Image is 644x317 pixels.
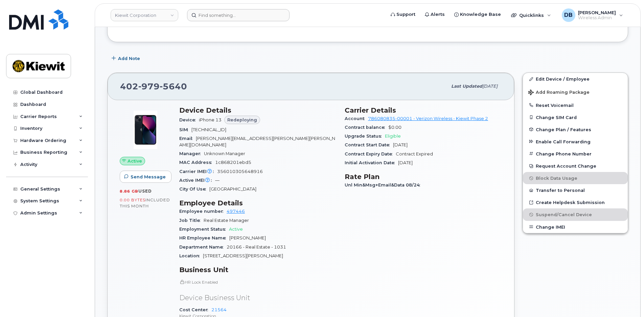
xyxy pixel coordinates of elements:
[138,81,160,91] span: 979
[131,174,166,180] span: Send Message
[128,158,142,164] span: Active
[536,212,592,217] span: Suspend/Cancel Device
[203,253,283,258] span: [STREET_ADDRESS][PERSON_NAME]
[523,99,628,111] button: Reset Voicemail
[179,244,227,250] span: Department Name
[191,127,226,132] span: [TECHNICAL_ID]
[523,160,628,172] button: Request Account Change
[120,189,138,194] span: 8.86 GB
[179,253,203,258] span: Location
[179,209,227,214] span: Employee number
[345,106,502,114] h3: Carrier Details
[536,127,591,132] span: Change Plan / Features
[450,8,506,21] a: Knowledge Base
[396,151,433,156] span: Contract Expired
[523,136,628,148] button: Enable Call Forwarding
[179,136,335,147] span: [PERSON_NAME][EMAIL_ADDRESS][PERSON_NAME][PERSON_NAME][DOMAIN_NAME]
[578,10,616,15] span: [PERSON_NAME]
[229,235,266,240] span: [PERSON_NAME]
[519,12,544,18] span: Quicklinks
[523,85,628,99] button: Add Roaming Package
[227,209,245,214] a: 497446
[179,106,337,114] h3: Device Details
[345,182,423,188] span: Unl Min&Msg+Email&Data 08/24
[536,139,591,144] span: Enable Call Forwarding
[179,199,337,207] h3: Employee Details
[564,11,573,19] span: DB
[179,127,191,132] span: SIM
[386,8,420,21] a: Support
[385,134,401,139] span: Eligible
[118,55,140,62] span: Add Note
[179,136,196,141] span: Email
[451,84,482,89] span: Last updated
[393,142,408,147] span: [DATE]
[107,52,146,64] button: Add Note
[615,288,639,312] iframe: Messenger Launcher
[217,169,263,174] span: 356010305648916
[204,151,245,156] span: Unknown Manager
[125,110,166,150] img: image20231002-3703462-1ig824h.jpeg
[179,178,215,183] span: Active IMEI
[523,196,628,208] a: Create Helpdesk Submission
[179,218,204,223] span: Job Title
[120,197,170,208] span: included this month
[523,172,628,184] button: Block Data Usage
[396,11,415,18] span: Support
[179,117,199,122] span: Device
[179,235,229,240] span: HR Employee Name
[523,208,628,221] button: Suspend/Cancel Device
[179,279,337,285] p: HR Lock Enabled
[368,116,488,121] a: 786080835-00001 - Verizon Wireless - Kiewit Phase 2
[345,125,388,130] span: Contract balance
[345,160,398,165] span: Initial Activation Date
[209,186,256,192] span: [GEOGRAPHIC_DATA]
[204,218,249,223] span: Real Estate Manager
[179,169,217,174] span: Carrier IMEI
[229,227,243,232] span: Active
[482,84,498,89] span: [DATE]
[215,178,220,183] span: —
[179,266,337,274] h3: Business Unit
[120,198,145,202] span: 0.00 Bytes
[345,151,396,156] span: Contract Expiry Date
[528,90,590,96] span: Add Roaming Package
[120,81,187,91] span: 402
[557,8,628,22] div: Daniel Buffington
[179,151,204,156] span: Manager
[179,186,209,192] span: City Of Use
[523,123,628,136] button: Change Plan / Features
[111,9,178,21] a: Kiewit Corporation
[523,148,628,160] button: Change Phone Number
[227,117,257,123] span: Redeploying
[187,9,290,21] input: Find something...
[345,173,502,181] h3: Rate Plan
[523,73,628,85] a: Edit Device / Employee
[179,307,211,312] span: Cost Center
[215,160,251,165] span: 1c868201ebd5
[345,142,393,147] span: Contract Start Date
[460,11,501,18] span: Knowledge Base
[420,8,450,21] a: Alerts
[506,8,556,22] div: Quicklinks
[179,293,337,303] p: Device Business Unit
[388,125,401,130] span: $0.00
[211,307,227,312] a: 21564
[578,15,616,21] span: Wireless Admin
[398,160,413,165] span: [DATE]
[199,117,222,122] span: iPhone 13
[431,11,445,18] span: Alerts
[523,221,628,233] button: Change IMEI
[345,134,385,139] span: Upgrade Status
[523,111,628,123] button: Change SIM Card
[345,116,368,121] span: Account
[227,244,286,250] span: 20166 - Real Estate - 1031
[179,227,229,232] span: Employment Status
[138,189,152,194] span: used
[160,81,187,91] span: 5640
[523,184,628,196] button: Transfer to Personal
[179,160,215,165] span: MAC Address
[120,171,171,183] button: Send Message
